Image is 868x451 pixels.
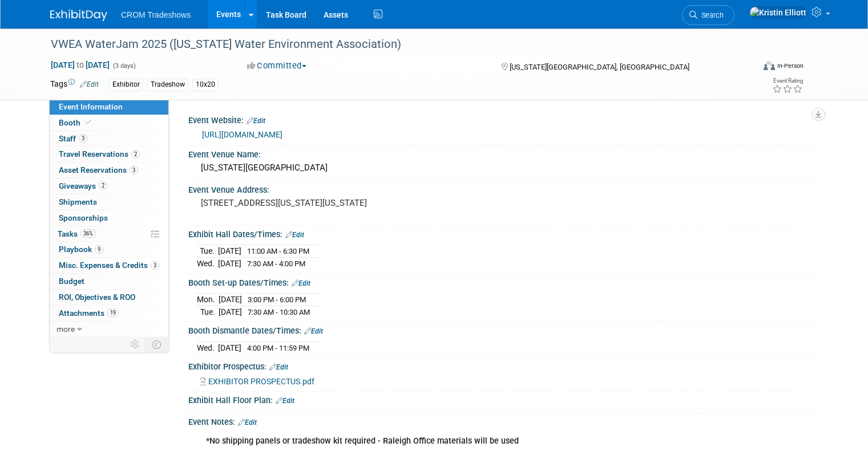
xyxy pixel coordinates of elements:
div: Booth Dismantle Dates/Times: [188,322,818,337]
td: Tags [50,78,99,91]
td: [DATE] [219,294,242,306]
td: [DATE] [218,342,241,354]
a: Edit [276,397,294,405]
a: Edit [285,231,304,239]
td: Wed. [197,258,218,270]
a: Search [682,5,734,25]
td: Wed. [197,342,218,354]
div: VWEA WaterJam 2025 ([US_STATE] Water Environment Association) [47,34,740,55]
a: Attachments19 [50,306,168,321]
span: to [75,60,86,70]
span: 11:00 AM - 6:30 PM [247,247,309,255]
a: Shipments [50,194,168,210]
a: Budget [50,274,168,289]
span: 7:30 AM - 10:30 AM [248,308,310,316]
div: Booth Set-up Dates/Times: [188,274,818,289]
span: [US_STATE][GEOGRAPHIC_DATA], [GEOGRAPHIC_DATA] [510,63,689,71]
img: ExhibitDay [50,10,107,21]
span: Asset Reservations [59,165,138,174]
span: (3 days) [112,62,136,70]
a: Edit [80,80,99,88]
a: ROI, Objectives & ROO [50,290,168,305]
span: 3 [79,134,87,143]
span: Event Information [59,102,123,111]
a: Booth [50,115,168,131]
span: Playbook [59,245,103,254]
div: Event Format [692,59,804,76]
span: 2 [99,181,107,190]
a: Staff3 [50,131,168,147]
button: Committed [243,60,311,72]
span: 7:30 AM - 4:00 PM [247,259,305,268]
span: 36% [80,229,96,238]
div: Event Venue Name: [188,146,818,160]
a: Edit [304,327,323,335]
div: Event Venue Address: [188,181,818,196]
div: 10x20 [192,79,219,91]
span: 3 [151,261,159,270]
span: EXHIBITOR PROSPECTUS.pdf [208,377,314,386]
a: Event Information [50,99,168,115]
div: Exhibitor [109,79,143,91]
span: 3 [130,166,138,174]
span: Misc. Expenses & Credits [59,261,159,270]
a: Travel Reservations2 [50,147,168,162]
img: Format-Inperson.png [764,61,775,70]
a: Playbook9 [50,242,168,257]
span: Search [697,11,724,19]
div: Exhibit Hall Floor Plan: [188,392,818,407]
div: Tradeshow [147,79,188,91]
a: EXHIBITOR PROSPECTUS.pdf [200,377,314,386]
span: more [56,324,75,334]
td: Mon. [197,294,219,306]
div: In-Person [777,62,804,70]
a: more [50,322,168,337]
span: 9 [95,245,103,254]
div: Exhibitor Prospectus: [188,358,818,373]
a: [URL][DOMAIN_NAME] [202,130,282,139]
td: [DATE] [218,245,241,258]
div: Exhibit Hall Dates/Times: [188,226,818,241]
span: Giveaways [59,181,107,190]
span: [DATE] [DATE] [50,60,110,70]
td: Tue. [197,306,219,318]
div: Event Rating [772,78,803,84]
span: Budget [59,277,84,286]
a: Sponsorships [50,210,168,226]
div: Event Notes: [188,413,818,428]
span: 2 [131,150,140,159]
pre: [STREET_ADDRESS][US_STATE][US_STATE] [201,198,438,208]
span: 3:00 PM - 6:00 PM [248,295,306,304]
div: Event Website: [188,112,818,127]
a: Edit [238,419,257,426]
span: Attachments [59,308,119,318]
span: Sponsorships [59,213,108,222]
span: Booth [59,118,94,127]
a: Misc. Expenses & Credits3 [50,258,168,273]
img: Kristin Elliott [749,6,807,19]
div: [US_STATE][GEOGRAPHIC_DATA] [197,159,809,177]
span: Travel Reservations [59,149,140,159]
span: 19 [107,308,119,317]
span: Shipments [59,197,97,206]
a: Edit [292,279,310,287]
a: Edit [247,117,265,125]
a: Giveaways2 [50,178,168,194]
a: Tasks36% [50,226,168,242]
span: Staff [59,134,87,143]
i: Booth reservation complete [86,119,91,125]
td: Toggle Event Tabs [146,337,169,352]
span: ROI, Objectives & ROO [59,292,135,302]
span: CROM Tradeshows [121,10,191,19]
td: Tue. [197,245,218,258]
td: [DATE] [218,258,241,270]
a: Asset Reservations3 [50,162,168,178]
td: Personalize Event Tab Strip [126,337,146,352]
span: Tasks [58,229,96,238]
span: 4:00 PM - 11:59 PM [247,344,309,352]
a: Edit [269,363,288,371]
td: [DATE] [219,306,242,318]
